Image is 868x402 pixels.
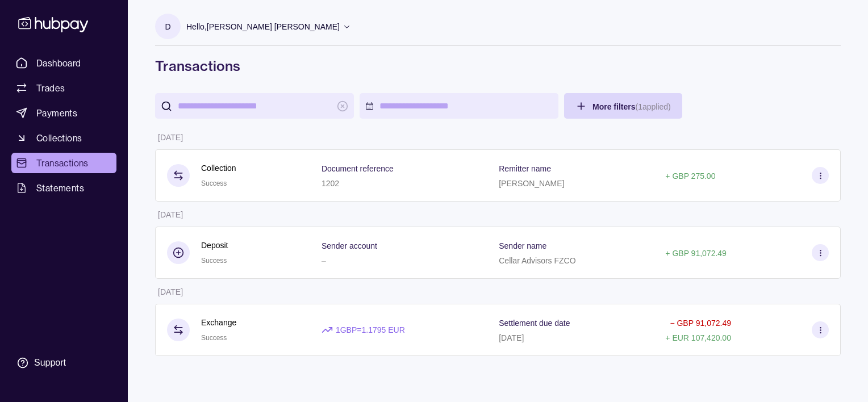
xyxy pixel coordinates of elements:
[11,128,116,148] a: Collections
[158,210,183,219] p: [DATE]
[322,256,326,265] p: –
[158,133,183,142] p: [DATE]
[499,319,570,328] p: Settlement due date
[201,239,228,252] p: Deposit
[201,162,236,174] p: Collection
[322,164,394,173] p: Document reference
[499,256,575,265] p: Cellar Advisors FZCO
[178,93,331,119] input: search
[36,131,82,145] span: Collections
[322,179,339,188] p: 1202
[36,81,65,95] span: Trades
[201,316,236,329] p: Exchange
[564,93,682,119] button: More filters(1applied)
[36,106,77,120] span: Payments
[499,164,551,173] p: Remitter name
[499,179,564,188] p: [PERSON_NAME]
[36,56,81,70] span: Dashboard
[158,287,183,296] p: [DATE]
[665,171,715,181] p: + GBP 275.00
[201,179,227,187] span: Success
[322,241,377,250] p: Sender account
[34,357,66,369] div: Support
[201,257,227,265] span: Success
[499,241,546,250] p: Sender name
[11,153,116,173] a: Transactions
[201,334,227,342] span: Success
[499,333,524,342] p: [DATE]
[11,53,116,73] a: Dashboard
[165,20,170,33] p: D
[11,78,116,98] a: Trades
[36,156,89,170] span: Transactions
[665,249,727,258] p: + GBP 91,072.49
[11,103,116,123] a: Payments
[11,178,116,198] a: Statements
[336,324,405,336] p: 1 GBP = 1.1795 EUR
[186,20,340,33] p: Hello, [PERSON_NAME] [PERSON_NAME]
[155,57,841,75] h1: Transactions
[36,181,84,195] span: Statements
[11,351,116,375] a: Support
[635,102,670,111] p: ( 1 applied)
[670,319,731,328] p: − GBP 91,072.49
[665,333,731,342] p: + EUR 107,420.00
[592,102,671,111] span: More filters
